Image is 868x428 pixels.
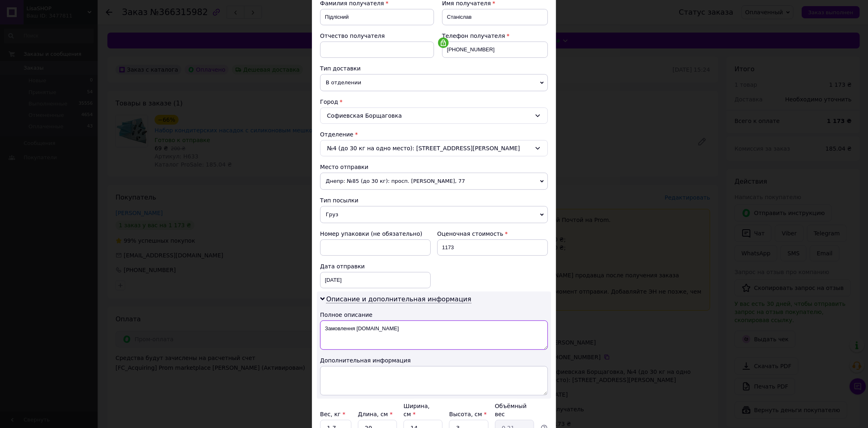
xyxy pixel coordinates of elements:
div: №4 (до 30 кг на одно место): [STREET_ADDRESS][PERSON_NAME] [320,140,548,156]
div: Дата отправки [320,262,431,270]
span: Описание и дополнительная информация [326,295,471,303]
span: Тип посылки [320,197,358,204]
span: Место отправки [320,164,369,170]
div: Объёмный вес [495,402,534,418]
label: Вес, кг [320,411,345,417]
span: Груз [320,206,548,223]
span: В отделении [320,74,548,91]
label: Ширина, см [403,403,430,417]
div: Дополнительная информация [320,356,548,364]
span: Телефон получателя [442,33,505,39]
div: Полное описание [320,311,548,319]
textarea: Замовлення [DOMAIN_NAME] [320,320,548,350]
input: +380 [442,42,548,58]
div: Софиевская Борщаговка [320,108,548,124]
div: Оценочная стоимость [437,230,548,238]
div: Номер упаковки (не обязательно) [320,230,431,238]
span: Отчество получателя [320,33,385,39]
div: Отделение [320,130,548,138]
span: Днепр: №85 (до 30 кг): просп. [PERSON_NAME], 77 [320,173,548,190]
div: Город [320,98,548,106]
span: Тип доставки [320,65,361,72]
label: Высота, см [449,411,486,417]
label: Длина, см [358,411,393,417]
